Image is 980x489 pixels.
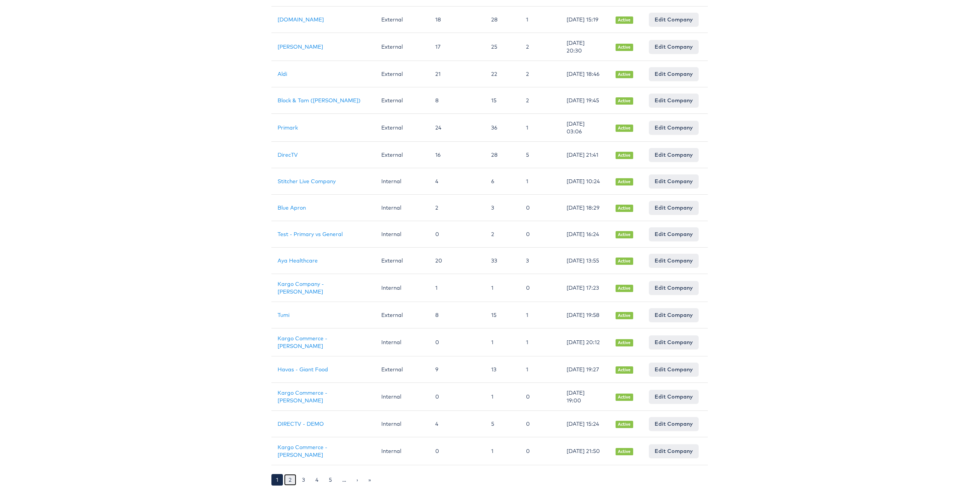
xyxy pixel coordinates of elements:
a: Edit Company [649,13,699,26]
td: External [375,114,429,142]
td: 0 [429,328,485,356]
a: 2 [284,474,296,486]
td: [DATE] 16:24 [560,221,609,248]
td: [DATE] 20:30 [560,33,609,61]
td: 1 [485,274,520,302]
a: Block & Tam ([PERSON_NAME]) [278,97,361,104]
td: 2 [485,221,520,248]
a: Edit Company [649,444,699,458]
td: Internal [375,221,429,248]
td: 0 [429,437,485,465]
a: … [338,474,351,486]
td: 1 [429,274,485,302]
td: 6 [485,168,520,195]
a: DirecTV [278,151,298,158]
td: 1 [485,383,520,411]
td: 4 [429,168,485,195]
td: 1 [520,7,560,33]
td: 21 [429,61,485,87]
td: External [375,142,429,168]
td: 0 [520,437,560,465]
td: [DATE] 21:50 [560,437,609,465]
td: 2 [520,61,560,87]
td: 28 [485,7,520,33]
a: Havas - Giant Food [278,366,328,373]
span: Active [616,421,633,428]
td: 15 [485,87,520,114]
a: Edit Company [649,308,699,322]
td: [DATE] 19:58 [560,302,609,328]
span: Active [616,231,633,238]
td: 1 [520,168,560,195]
td: 0 [429,221,485,248]
td: [DATE] 19:27 [560,356,609,383]
a: Kargo Commerce - [PERSON_NAME] [278,389,327,404]
td: External [375,87,429,114]
td: 33 [485,248,520,274]
td: External [375,248,429,274]
a: 4 [311,474,323,486]
td: 1 [520,356,560,383]
td: Internal [375,437,429,465]
a: Edit Company [649,390,699,404]
td: Internal [375,195,429,221]
a: » [364,474,376,486]
td: [DATE] 03:06 [560,114,609,142]
span: Active [616,71,633,78]
td: Internal [375,168,429,195]
td: [DATE] 17:23 [560,274,609,302]
td: 3 [520,248,560,274]
a: Blue Apron [278,204,306,211]
td: 22 [485,61,520,87]
td: 2 [429,195,485,221]
a: Edit Company [649,174,699,188]
td: 1 [520,114,560,142]
td: Internal [375,383,429,411]
td: 2 [520,33,560,61]
a: Edit Company [649,227,699,241]
a: Edit Company [649,94,699,107]
td: [DATE] 20:12 [560,328,609,356]
a: Edit Company [649,281,699,295]
td: 36 [485,114,520,142]
td: 18 [429,7,485,33]
td: External [375,33,429,61]
td: 8 [429,302,485,328]
td: 0 [429,383,485,411]
td: 2 [520,87,560,114]
span: Active [616,16,633,24]
td: [DATE] 15:19 [560,7,609,33]
td: 28 [485,142,520,168]
a: Edit Company [649,417,699,431]
a: 1 [271,474,283,486]
a: Edit Company [649,67,699,81]
td: External [375,302,429,328]
span: Active [616,448,633,455]
td: [DATE] 18:46 [560,61,609,87]
a: 5 [324,474,336,486]
td: [DATE] 15:24 [560,411,609,437]
a: Stitcher Live Company [278,178,336,185]
a: [PERSON_NAME] [278,43,323,50]
td: 0 [520,383,560,411]
span: Active [616,44,633,51]
td: 20 [429,248,485,274]
td: 5 [520,142,560,168]
a: Edit Company [649,363,699,376]
td: Internal [375,411,429,437]
a: Kargo Commerce - [PERSON_NAME] [278,444,327,458]
a: Edit Company [649,335,699,349]
span: Active [616,339,633,346]
a: Primark [278,124,298,131]
td: 9 [429,356,485,383]
td: 17 [429,33,485,61]
td: [DATE] 13:55 [560,248,609,274]
span: Active [616,258,633,265]
td: 1 [485,328,520,356]
a: Edit Company [649,148,699,162]
span: Active [616,205,633,212]
a: Aldi [278,71,287,77]
td: 13 [485,356,520,383]
span: Active [616,178,633,185]
td: 4 [429,411,485,437]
